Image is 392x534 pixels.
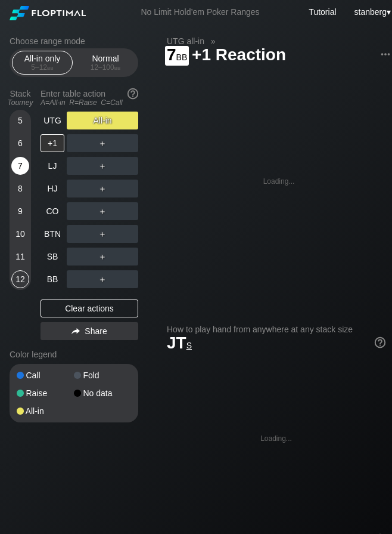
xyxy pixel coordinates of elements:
div: Share [41,322,138,340]
div: CO [41,202,64,220]
img: share.864f2f62.svg [71,328,80,335]
div: Fold [74,371,131,379]
div: Call [17,371,74,379]
div: ＋ [67,157,138,175]
div: Raise [17,389,74,397]
div: BTN [41,225,64,243]
div: No data [74,389,131,397]
div: ＋ [67,202,138,220]
div: Loading... [260,434,292,443]
div: 9 [11,202,29,220]
img: help.32db89a4.svg [374,336,387,349]
div: +1 [41,134,64,152]
div: Color legend [10,345,138,364]
span: 7 [165,46,189,66]
div: LJ [41,157,64,175]
div: All-in only [15,51,70,74]
div: 5 [11,112,29,129]
div: All-in [67,112,138,129]
div: UTG [41,112,64,129]
div: ＋ [67,248,138,266]
a: Tutorial [309,7,336,17]
div: Loading... [263,177,295,186]
span: +1 Reaction [190,46,288,66]
div: 5 – 12 [17,63,67,72]
div: ＋ [67,134,138,152]
h2: How to play hand from anywhere at any stack size [167,325,385,334]
div: 12 – 100 [80,63,130,72]
div: Enter table action [41,84,138,112]
div: 8 [11,180,29,197]
div: HJ [41,180,64,197]
div: Tourney [5,98,36,107]
span: stanberg [354,7,387,17]
div: ＋ [67,180,138,197]
img: help.32db89a4.svg [126,87,139,100]
div: All-in [17,407,74,415]
span: bb [47,63,54,72]
div: A=All-in R=Raise C=Call [41,98,138,107]
div: ＋ [67,225,138,243]
span: UTG all-in [165,36,206,47]
div: Stack [5,84,36,112]
div: 12 [11,270,29,288]
span: JT [167,334,192,352]
div: 11 [11,248,29,266]
div: 10 [11,225,29,243]
div: 7 [11,157,29,175]
img: ellipsis.fd386fe8.svg [379,48,392,61]
div: SB [41,248,64,266]
span: bb [114,63,121,72]
span: » [204,36,222,46]
span: bb [176,50,188,63]
div: BB [41,270,64,288]
span: s [186,338,192,351]
div: 6 [11,134,29,152]
h2: Choose range mode [10,36,138,46]
div: Clear actions [41,300,138,317]
img: Floptimal logo [10,6,86,20]
div: Normal [78,51,133,74]
div: No Limit Hold’em Poker Ranges [123,7,277,20]
div: ＋ [67,270,138,288]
